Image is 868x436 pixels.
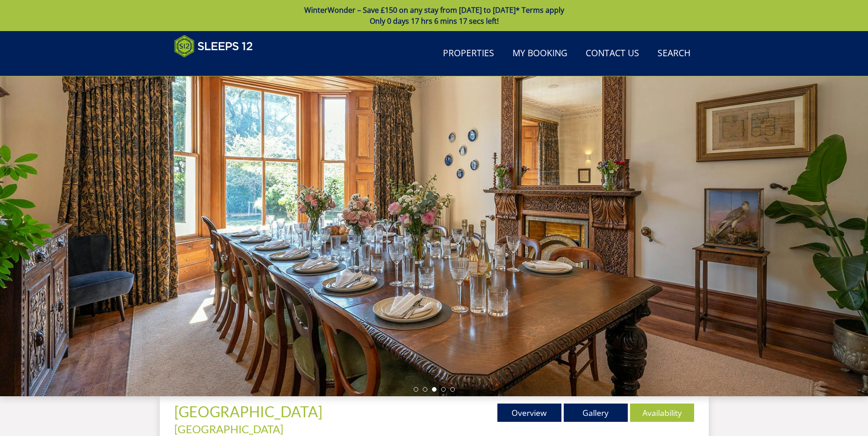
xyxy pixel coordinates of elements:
a: Contact Us [582,43,643,64]
span: Only 0 days 17 hrs 6 mins 17 secs left! [370,16,499,26]
a: Search [654,43,694,64]
a: [GEOGRAPHIC_DATA] [174,403,325,420]
a: My Booking [509,43,571,64]
a: Properties [439,43,498,64]
a: Gallery [564,404,628,422]
a: [GEOGRAPHIC_DATA] [174,422,283,436]
span: [GEOGRAPHIC_DATA] [174,403,323,420]
a: Availability [630,404,694,422]
a: Overview [497,404,561,422]
img: Sleeps 12 [174,35,253,58]
iframe: Customer reviews powered by Trustpilot [170,63,266,71]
